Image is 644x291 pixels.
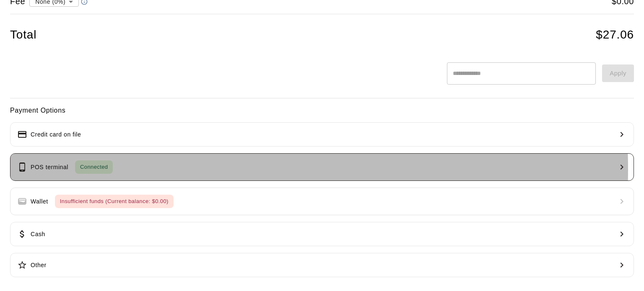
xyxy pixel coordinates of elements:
p: Cash [31,230,45,239]
p: Other [31,261,47,270]
button: POS terminalConnected [10,153,634,181]
button: Cash [10,222,634,246]
button: Credit card on file [10,122,634,147]
h4: $ 27.06 [596,28,634,42]
span: Connected [75,162,113,172]
h4: Total [10,28,36,42]
h6: Payment Options [10,105,634,116]
p: POS terminal [31,163,68,172]
button: Other [10,253,634,277]
p: Credit card on file [31,130,81,139]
